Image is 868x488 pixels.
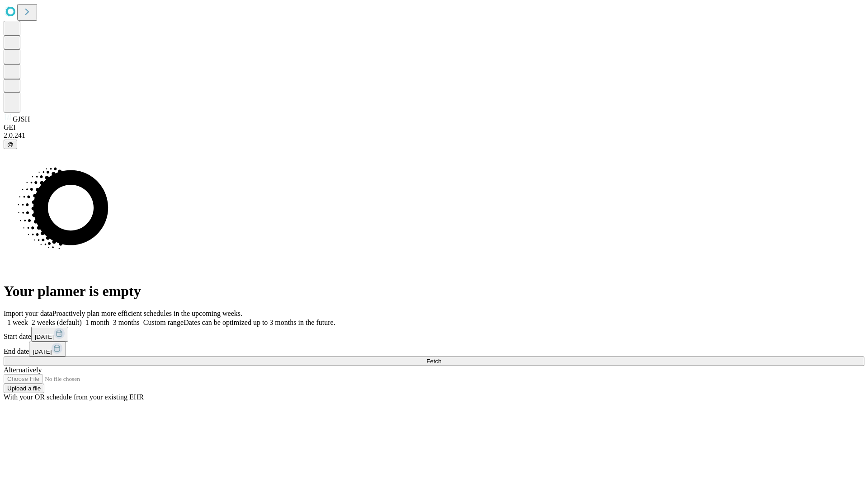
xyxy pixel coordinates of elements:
div: GEI [4,123,864,131]
span: GJSH [13,115,30,123]
button: [DATE] [29,342,66,357]
div: End date [4,342,864,357]
div: Start date [4,327,864,342]
span: With your OR schedule from your existing EHR [4,393,144,401]
span: 2 weeks (default) [32,319,82,326]
span: @ [7,141,14,148]
span: Alternatively [4,366,42,374]
button: Upload a file [4,384,44,393]
span: [DATE] [35,333,54,340]
button: @ [4,140,17,149]
h1: Your planner is empty [4,283,864,300]
span: 1 month [85,319,109,326]
div: 2.0.241 [4,131,864,140]
button: [DATE] [31,327,68,342]
span: Custom range [143,319,184,326]
button: Fetch [4,357,864,366]
span: Import your data [4,310,52,317]
span: Dates can be optimized up to 3 months in the future. [184,319,335,326]
span: [DATE] [33,348,52,355]
span: 1 week [7,319,28,326]
span: Fetch [426,358,441,365]
span: 3 months [113,319,140,326]
span: Proactively plan more efficient schedules in the upcoming weeks. [52,310,242,317]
